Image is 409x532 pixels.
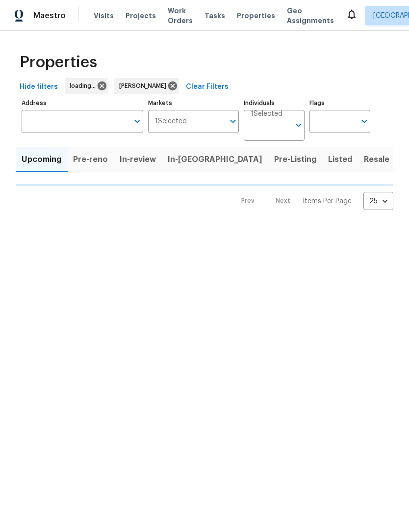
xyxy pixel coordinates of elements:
label: Address [22,100,143,106]
button: Hide filters [16,78,62,96]
label: Markets [148,100,239,106]
label: Individuals [244,100,305,106]
button: Clear Filters [182,78,232,96]
button: Open [226,114,240,128]
nav: Pagination Navigation [232,192,393,210]
span: Work Orders [168,6,193,26]
span: Hide filters [20,81,58,93]
button: Open [358,114,371,128]
button: Open [130,114,144,128]
span: 1 Selected [251,110,282,118]
div: 25 [363,188,393,214]
span: Projects [126,11,156,21]
span: In-[GEOGRAPHIC_DATA] [168,153,262,166]
div: loading... [65,78,108,94]
span: Listed [328,153,352,166]
span: Maestro [33,11,66,21]
span: Geo Assignments [287,6,334,26]
span: [PERSON_NAME] [119,81,170,91]
span: Properties [20,57,97,67]
button: Open [292,118,306,132]
span: Tasks [204,12,225,19]
label: Flags [309,100,370,106]
span: Clear Filters [186,81,229,93]
span: Properties [237,11,275,21]
div: [PERSON_NAME] [114,78,179,94]
span: loading... [70,81,100,91]
span: Resale [364,153,389,166]
span: Upcoming [22,153,61,166]
span: Visits [94,11,114,21]
span: In-review [120,153,156,166]
span: Pre-Listing [274,153,316,166]
span: Pre-reno [73,153,108,166]
span: 1 Selected [155,117,187,126]
p: Items Per Page [303,196,352,206]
